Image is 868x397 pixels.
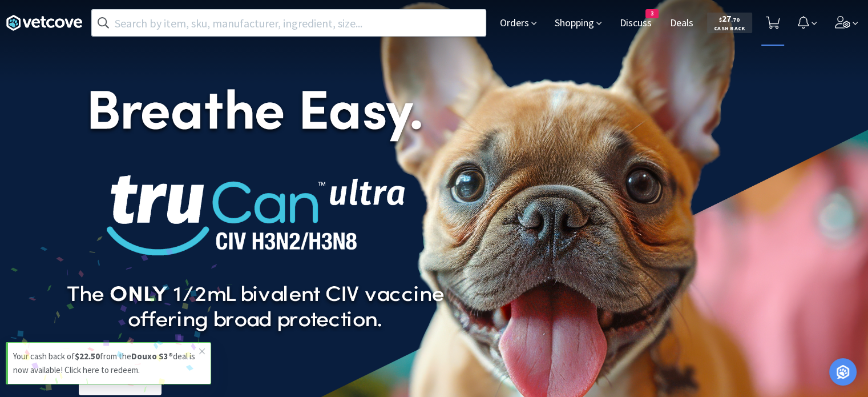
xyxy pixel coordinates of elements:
[719,16,722,23] span: $
[75,351,100,362] strong: $22.50
[714,26,745,33] span: Cash Back
[719,13,740,24] span: 27
[731,16,740,23] span: . 70
[57,67,455,352] img: TruCan-CIV-takeover_foregroundv3.png
[92,10,486,36] input: Search by item, sku, manufacturer, ingredient, size...
[646,10,658,18] span: 3
[665,18,698,29] a: Deals
[131,351,173,362] strong: Douxo S3®
[13,350,199,377] p: Your cash back of from the deal is now available! Click here to redeem.
[615,18,656,29] a: Discuss3
[707,7,752,38] a: $27.70Cash Back
[829,358,857,386] div: Open Intercom Messenger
